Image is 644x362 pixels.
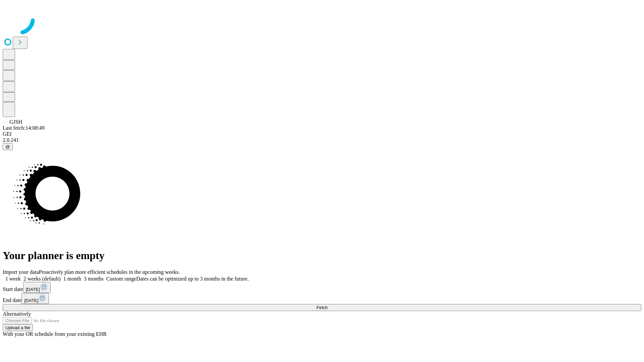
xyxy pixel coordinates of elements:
[3,293,641,304] div: End date
[3,311,31,317] span: Alternatively
[3,324,33,331] button: Upload a file
[136,276,249,282] span: Dates can be optimized up to 3 months in the future.
[84,276,104,282] span: 3 months
[3,249,641,262] h1: Your planner is empty
[3,131,641,137] div: GEI
[5,276,21,282] span: 1 week
[23,276,61,282] span: 2 weeks (default)
[3,125,45,131] span: Last fetch: 14:08:49
[3,137,641,143] div: 2.0.241
[3,143,13,150] button: @
[316,305,327,310] span: Fetch
[3,304,641,311] button: Fetch
[63,276,81,282] span: 1 month
[3,331,107,337] span: With your OR schedule from your existing EHR
[39,269,180,275] span: Proactively plan more efficient schedules in the upcoming weeks.
[106,276,136,282] span: Custom range
[23,282,51,293] button: [DATE]
[5,144,10,149] span: @
[9,119,22,125] span: GJSH
[3,282,641,293] div: Start date
[24,298,38,303] span: [DATE]
[26,287,40,292] span: [DATE]
[21,293,49,304] button: [DATE]
[3,269,39,275] span: Import your data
